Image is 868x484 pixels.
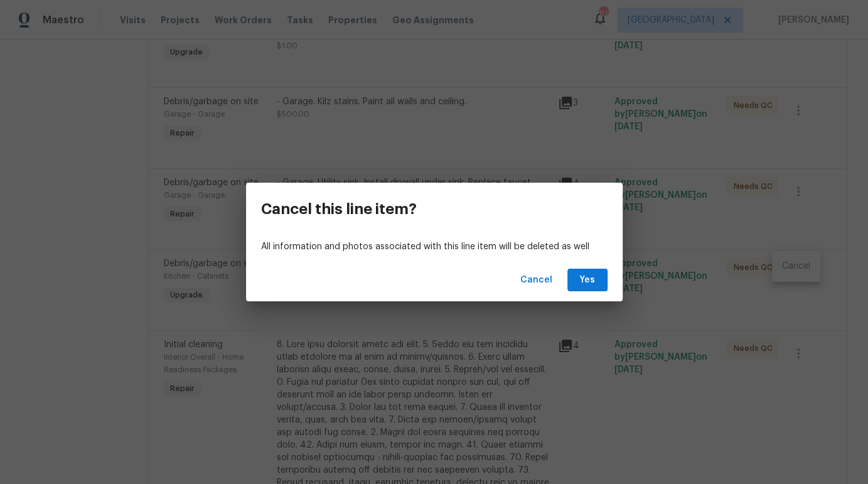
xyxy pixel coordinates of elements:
button: Cancel [515,269,557,292]
p: All information and photos associated with this line item will be deleted as well [261,240,608,254]
h3: Cancel this line item? [261,200,417,218]
button: Yes [567,269,608,292]
span: Yes [577,272,597,288]
span: Cancel [520,272,552,288]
